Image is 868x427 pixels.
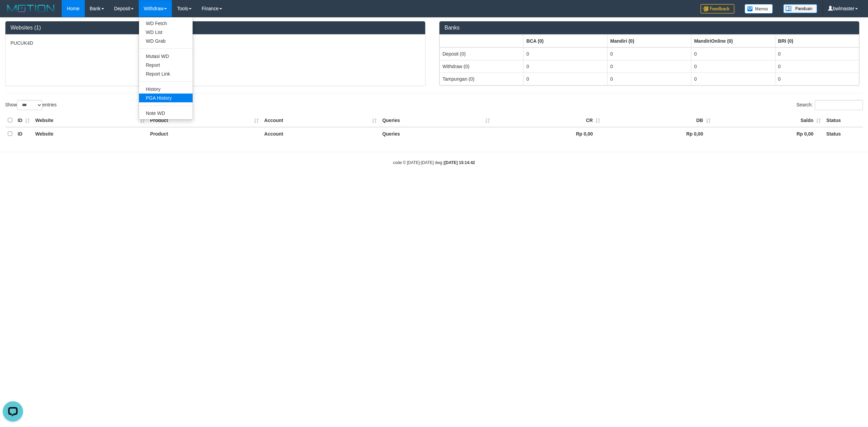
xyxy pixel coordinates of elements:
a: History [139,85,193,94]
th: Rp 0,00 [713,127,824,140]
td: 0 [524,73,607,85]
button: Open LiveChat chat widget [3,3,23,23]
a: Report Link [139,69,193,78]
th: Group: activate to sort column ascending [440,35,524,47]
a: Mutasi WD [139,52,193,61]
th: Saldo [713,114,824,127]
th: Group: activate to sort column ascending [524,35,607,47]
h3: Websites (1) [11,25,420,31]
select: Showentries [17,100,42,110]
img: Button%20Memo.svg [745,4,773,14]
a: WD Grab [139,37,193,45]
img: panduan.png [783,4,817,13]
h3: Banks [445,25,854,31]
td: Deposit (0) [440,47,524,60]
td: 0 [691,60,775,73]
th: Rp 0,00 [603,127,713,140]
img: Feedback.jpg [701,4,734,14]
td: 0 [607,60,691,73]
th: ID [15,114,33,127]
p: PUCUK4D [11,40,420,46]
a: WD Fetch [139,19,193,28]
th: Website [33,127,147,140]
label: Show entries [5,100,57,110]
td: 0 [775,47,859,60]
td: Withdraw (0) [440,60,524,73]
th: Status [824,127,863,140]
th: Group: activate to sort column ascending [607,35,691,47]
td: 0 [524,47,607,60]
td: Tampungan (0) [440,73,524,85]
th: ID [15,127,33,140]
th: Website [33,114,147,127]
small: code © [DATE]-[DATE] dwg | [393,160,475,165]
td: 0 [691,73,775,85]
th: Rp 0,00 [493,127,603,140]
th: Queries [379,114,493,127]
td: 0 [607,73,691,85]
td: 0 [775,73,859,85]
th: Queries [379,127,493,140]
td: 0 [524,60,607,73]
img: MOTION_logo.png [5,3,57,14]
th: Status [824,114,863,127]
th: CR [493,114,603,127]
td: 0 [607,47,691,60]
th: Account [261,127,379,140]
input: Search: [815,100,863,110]
th: Group: activate to sort column ascending [775,35,859,47]
strong: [DATE] 15:14:42 [445,160,475,165]
th: Account [261,114,379,127]
td: 0 [691,47,775,60]
a: Report [139,61,193,69]
label: Search: [796,100,863,110]
a: PGA History [139,94,193,102]
td: 0 [775,60,859,73]
th: Product [147,114,262,127]
th: Group: activate to sort column ascending [691,35,775,47]
a: WD List [139,28,193,37]
th: Product [147,127,262,140]
a: Note WD [139,109,193,118]
th: DB [603,114,713,127]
